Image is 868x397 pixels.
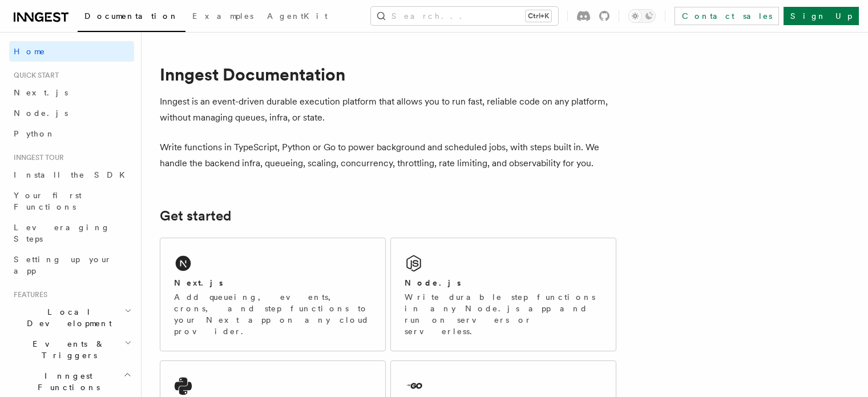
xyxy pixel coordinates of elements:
[390,238,616,351] a: Node.jsWrite durable step functions in any Node.js app and run on servers or serverless.
[160,238,386,351] a: Next.jsAdd queueing, events, crons, and step functions to your Next app on any cloud provider.
[9,123,134,144] a: Python
[784,7,859,25] a: Sign Up
[405,291,602,337] p: Write durable step functions in any Node.js app and run on servers or serverless.
[9,290,47,299] span: Features
[78,3,185,32] a: Documentation
[192,11,253,21] span: Examples
[14,109,68,118] span: Node.js
[9,82,134,103] a: Next.js
[9,153,64,162] span: Inngest tour
[371,7,558,25] button: Search...Ctrl+K
[160,64,616,85] h1: Inngest Documentation
[9,370,123,393] span: Inngest Functions
[9,302,134,334] button: Local Development
[160,139,616,171] p: Write functions in TypeScript, Python or Go to power background and scheduled jobs, with steps bu...
[628,9,656,23] button: Toggle dark mode
[675,7,779,25] a: Contact sales
[14,46,46,57] span: Home
[9,249,134,281] a: Setting up your app
[9,103,134,123] a: Node.js
[14,223,110,243] span: Leveraging Steps
[160,94,616,126] p: Inngest is an event-driven durable execution platform that allows you to run fast, reliable code ...
[9,217,134,249] a: Leveraging Steps
[14,88,68,97] span: Next.js
[185,3,260,31] a: Examples
[174,277,223,288] h2: Next.js
[14,170,132,179] span: Install the SDK
[14,255,112,275] span: Setting up your app
[526,10,551,22] kbd: Ctrl+K
[9,185,134,217] a: Your first Functions
[9,71,59,80] span: Quick start
[84,11,179,21] span: Documentation
[160,208,231,224] a: Get started
[9,334,134,366] button: Events & Triggers
[9,41,134,62] a: Home
[9,338,124,361] span: Events & Triggers
[267,11,328,21] span: AgentKit
[260,3,334,31] a: AgentKit
[9,165,134,185] a: Install the SDK
[405,277,461,288] h2: Node.js
[9,306,124,329] span: Local Development
[14,129,55,138] span: Python
[174,291,372,337] p: Add queueing, events, crons, and step functions to your Next app on any cloud provider.
[14,191,82,211] span: Your first Functions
